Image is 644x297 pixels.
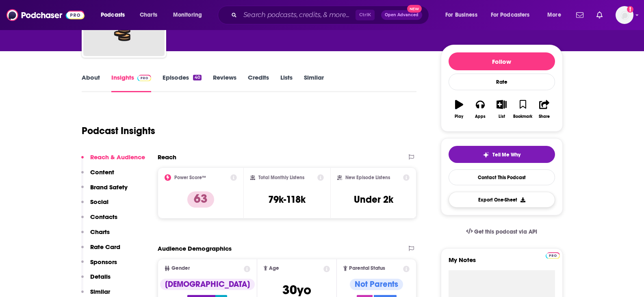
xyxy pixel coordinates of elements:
span: Get this podcast via API [474,228,537,235]
a: Lists [280,74,293,92]
button: Export One-Sheet [449,192,555,208]
a: Episodes40 [163,74,201,92]
button: tell me why sparkleTell Me Why [449,146,555,163]
button: open menu [95,9,135,22]
button: open menu [167,9,212,22]
h3: Under 2k [354,193,393,206]
div: Play [455,114,463,119]
h2: Power Score™ [174,175,206,180]
span: Gender [171,266,190,271]
span: For Business [445,9,477,21]
span: Podcasts [101,9,125,21]
img: User Profile [616,6,633,24]
div: Not Parents [350,279,403,290]
div: Apps [475,114,486,119]
img: Podchaser Pro [546,252,560,259]
button: Show profile menu [616,6,633,24]
button: Rate Card [81,243,120,258]
button: Details [81,273,111,288]
h1: Podcast Insights [82,125,155,137]
button: Sponsors [81,258,117,273]
a: Show notifications dropdown [573,8,587,22]
div: Share [539,114,550,119]
h2: Total Monthly Listens [258,175,304,180]
span: Logged in as COliver [616,6,633,24]
p: Sponsors [90,258,117,266]
p: Social [90,198,108,206]
span: New [407,5,422,13]
button: Reach & Audience [81,153,145,168]
div: Search podcasts, credits, & more... [226,6,437,24]
span: More [547,9,561,21]
p: Brand Safety [90,183,128,191]
button: open menu [486,9,542,22]
span: Age [269,266,279,271]
a: Contact This Podcast [449,169,555,185]
button: Social [81,198,108,213]
p: Contacts [90,213,117,221]
div: Rate [449,74,555,90]
span: Ctrl K [356,10,375,20]
a: InsightsPodchaser Pro [111,74,152,92]
button: Share [533,95,555,124]
button: open menu [542,9,571,22]
p: Content [90,168,114,176]
span: Parental Status [349,266,385,271]
p: Rate Card [90,243,120,251]
h2: Audience Demographics [158,245,232,252]
button: Apps [470,95,491,124]
a: Show notifications dropdown [593,8,606,22]
div: List [499,114,505,119]
img: Podchaser - Follow, Share and Rate Podcasts [7,7,85,23]
h2: New Episode Listens [345,175,390,180]
p: Reach & Audience [90,153,145,161]
button: List [491,95,512,124]
a: Credits [248,74,269,92]
span: Open Advanced [385,13,418,17]
a: Get this podcast via API [460,222,544,242]
input: Search podcasts, credits, & more... [240,9,356,22]
h2: Reach [158,153,176,161]
button: Bookmark [512,95,533,124]
label: My Notes [449,256,555,270]
div: Bookmark [513,114,532,119]
a: Reviews [213,74,236,92]
a: About [82,74,100,92]
div: 40 [193,75,201,80]
span: Monitoring [173,9,202,21]
div: [DEMOGRAPHIC_DATA] [160,279,255,290]
button: Play [449,95,470,124]
svg: Add a profile image [627,6,633,13]
span: Tell Me Why [492,152,520,158]
button: Contacts [81,213,117,228]
button: Content [81,168,114,183]
img: tell me why sparkle [483,152,489,158]
img: Podchaser Pro [137,75,152,81]
a: Similar [304,74,324,92]
span: Charts [140,9,157,21]
button: Open AdvancedNew [381,10,422,20]
button: Charts [81,228,110,243]
a: Pro website [546,251,560,259]
span: For Podcasters [491,9,530,21]
p: Similar [90,288,110,295]
p: 63 [187,191,214,208]
button: Brand Safety [81,183,128,198]
button: open menu [440,9,488,22]
a: Charts [134,9,162,22]
p: Details [90,273,111,280]
p: Charts [90,228,110,236]
button: Follow [449,52,555,70]
h3: 79k-118k [268,193,306,206]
